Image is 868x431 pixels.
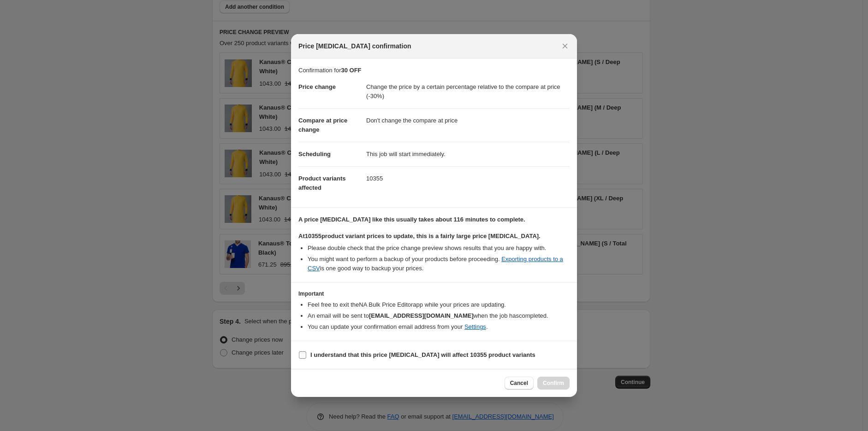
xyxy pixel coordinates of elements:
dd: Change the price by a certain percentage relative to the compare at price (-30%) [366,75,570,108]
a: Settings [464,323,486,330]
button: Cancel [505,377,534,390]
li: You can update your confirmation email address from your . [308,322,570,332]
p: Confirmation for [298,66,570,75]
dd: 10355 [366,166,570,191]
span: Price [MEDICAL_DATA] confirmation [298,41,411,51]
li: Feel free to exit the NA Bulk Price Editor app while your prices are updating. [308,300,570,309]
b: At 10355 product variant prices to update, this is a fairly large price [MEDICAL_DATA]. [298,233,541,239]
h3: Important [298,290,570,297]
li: You might want to perform a backup of your products before proceeding. is one good way to backup ... [308,255,570,273]
b: A price [MEDICAL_DATA] like this usually takes about 116 minutes to complete. [298,216,525,223]
button: Close [559,40,571,52]
dd: Don't change the compare at price [366,108,570,133]
b: 30 OFF [341,67,361,74]
b: I understand that this price [MEDICAL_DATA] will affect 10355 product variants [310,351,535,358]
li: An email will be sent to when the job has completed . [308,311,570,320]
li: Please double check that the price change preview shows results that you are happy with. [308,244,570,253]
span: Cancel [510,379,528,387]
span: Product variants affected [298,175,346,191]
span: Price change [298,83,336,90]
span: Scheduling [298,151,331,157]
dd: This job will start immediately. [366,142,570,166]
b: [EMAIL_ADDRESS][DOMAIN_NAME] [369,312,474,319]
a: Exporting products to a CSV [308,256,563,272]
span: Compare at price change [298,117,347,133]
